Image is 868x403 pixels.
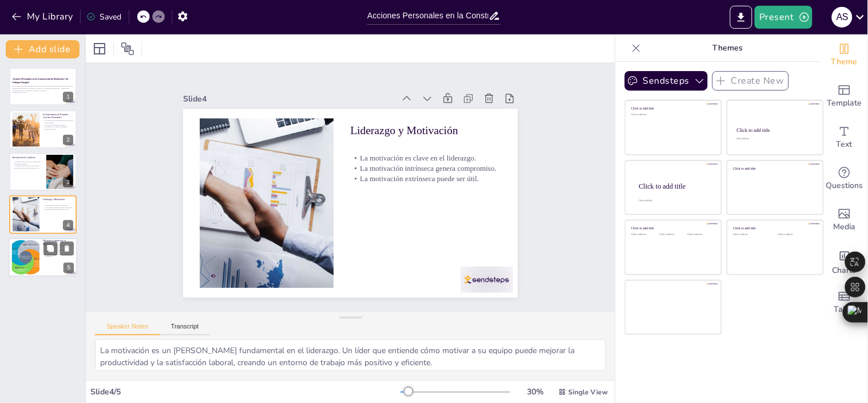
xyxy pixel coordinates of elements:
[43,206,73,209] p: La motivación intrínseca genera compromiso.
[95,339,606,371] textarea: La motivación es un [PERSON_NAME] fundamental en el liderazgo. Un líder que entiende cómo motivar...
[13,92,73,94] p: Generated with [URL]
[6,40,80,58] button: Add slide
[639,182,712,190] div: Click to add title
[13,161,43,165] p: La resolución de conflictos es esencial para relaciones saludables.
[43,198,73,202] p: Liderazgo y Motivación
[639,199,711,202] div: Click to add body
[822,241,867,282] div: Add charts and graphs
[632,114,714,116] div: Click to add text
[43,119,73,123] p: Las acciones personales mejoran las relaciones interpersonales.
[43,112,73,119] p: La Importancia de Formular Acciones Personales
[160,323,211,335] button: Transcript
[43,244,74,248] p: La motivación intrínseca está relacionada con la satisfacción personal.
[43,205,73,207] p: La motivación es clave en el liderazgo.
[822,34,867,76] div: Change the overall theme
[9,238,77,277] div: 5
[43,126,73,130] p: La confianza es esencial en cualquier interacción social.
[822,199,867,241] div: Add images, graphics, shapes or video
[737,127,813,133] div: Click to add title
[13,156,43,159] p: Resolución de Conflictos
[9,68,77,105] div: 1
[834,303,855,316] span: Table
[13,165,43,167] p: La escucha activa mejora la comprensión.
[734,233,770,236] div: Click to add text
[231,33,429,130] div: Slide 4
[9,7,78,26] button: My Library
[660,233,685,236] div: Click to add text
[63,220,73,230] div: 4
[826,179,863,192] span: Questions
[63,135,73,145] div: 2
[43,209,73,211] p: La motivación extrínseca puede ser útil.
[822,117,867,158] div: Add text boxes
[827,97,862,109] span: Template
[356,166,498,237] p: La motivación intrínseca genera compromiso.
[833,264,857,277] span: Charts
[43,253,74,257] p: Comprender las diferencias es vital para la creatividad.
[63,92,73,102] div: 1
[688,233,714,236] div: Click to add text
[730,6,752,29] button: Export to PowerPoint
[712,71,789,91] button: Create New
[778,233,814,236] div: Click to add text
[63,177,73,187] div: 3
[755,6,812,29] button: Present
[632,226,714,230] div: Click to add title
[121,42,134,56] span: Position
[43,124,73,126] p: Las acciones fomentan la empatía.
[834,221,856,233] span: Media
[734,226,815,230] div: Click to add title
[60,241,74,255] button: Delete Slide
[822,158,867,199] div: Get real-time input from your audience
[370,128,514,204] p: Liderazgo y Motivación
[837,138,853,151] span: Text
[822,76,867,117] div: Add ready made slides
[43,239,74,245] p: Motivación Intrínseca vs Extrínseca
[569,388,608,397] span: Single View
[43,249,74,253] p: La motivación extrínseca se basa en recompensas externas.
[367,7,489,24] input: Insert title
[90,40,109,58] div: Layout
[832,7,853,28] div: A S
[86,11,122,22] div: Saved
[90,386,401,397] div: Slide 4 / 5
[736,138,812,140] div: Click to add text
[522,386,549,397] div: 30 %
[95,323,160,335] button: Speaker Notes
[645,34,810,62] p: Themes
[632,107,714,111] div: Click to add title
[13,167,43,169] p: Buscar soluciones colaborativas es clave.
[43,241,57,255] button: Duplicate Slide
[9,153,77,191] div: 3
[360,156,502,227] p: La motivación es clave en el liderazgo.
[13,78,68,84] strong: Acciones Personales en la Construcción de Relaciones: Un Enfoque Integral
[822,282,867,323] div: Add a table
[9,110,77,148] div: 2
[625,71,708,91] button: Sendsteps
[632,233,657,236] div: Click to add text
[13,85,73,92] p: Esta presentación explora la importancia de formular acciones personales para mejorar las relacio...
[831,56,858,68] span: Theme
[734,166,815,170] div: Click to add title
[352,175,494,246] p: La motivación extrínseca puede ser útil.
[9,195,77,233] div: 4
[64,263,74,273] div: 5
[832,6,853,29] button: A S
